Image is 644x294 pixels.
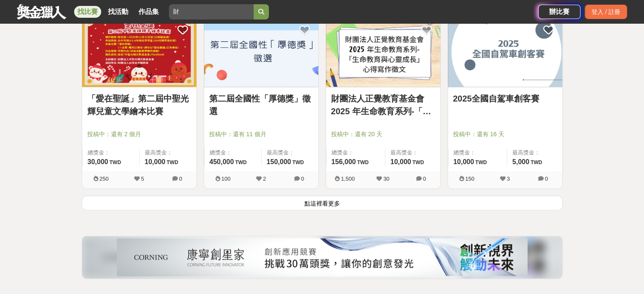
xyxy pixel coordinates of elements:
img: 26832ba5-e3c6-4c80-9a06-d1bc5d39966c.png [117,238,528,276]
span: TWD [412,159,424,165]
span: 10,000 [145,158,166,165]
span: 30,000 [88,158,108,165]
span: 投稿中：還有 2 個月 [87,130,191,139]
span: 0 [423,176,426,182]
span: 5,000 [512,158,529,165]
img: Cover Image [448,16,562,87]
span: TWD [292,159,304,165]
a: 作品集 [135,6,162,18]
span: 總獎金： [88,148,134,157]
span: 總獎金： [210,148,256,157]
span: 投稿中：還有 11 個月 [209,130,313,139]
span: 100 [221,176,231,182]
span: TWD [109,159,121,165]
span: TWD [531,159,542,165]
img: Cover Image [204,16,318,87]
span: TWD [166,159,178,165]
img: Cover Image [82,16,196,87]
a: 第二屆全國性「厚德獎」徵選 [209,92,313,118]
a: 「愛在聖誕」第二屆中聖光輝兒童文學繪本比賽 [87,92,191,118]
button: 點這裡看更多 [82,195,563,210]
span: 10,000 [453,158,474,165]
span: TWD [235,159,246,165]
input: 2025 反詐視界—全國影片競賽 [169,4,254,19]
span: TWD [475,159,486,165]
span: 250 [100,176,109,182]
span: 1,500 [341,176,355,182]
a: Cover Image [326,16,440,88]
a: 2025全國自駕車創客賽 [453,92,557,105]
span: 30 [383,176,389,182]
span: TWD [357,159,368,165]
span: 最高獎金： [145,148,191,157]
span: 450,000 [210,158,234,165]
span: 5 [141,176,144,182]
span: 156,000 [332,158,356,165]
span: 最高獎金： [267,148,313,157]
a: 財團法人正覺教育基金會 2025 年生命教育系列-「生命教育與心靈成長」心得寫作徵文 [331,92,435,118]
span: 0 [179,176,182,182]
span: 最高獎金： [512,148,557,157]
a: 找活動 [105,6,132,18]
a: 找比賽 [74,6,101,18]
a: Cover Image [448,16,562,88]
span: 2 [263,176,266,182]
img: Cover Image [326,16,440,87]
span: 總獎金： [453,148,502,157]
a: Cover Image [82,16,196,88]
span: 投稿中：還有 16 天 [453,130,557,139]
span: 總獎金： [332,148,380,157]
span: 150 [465,176,475,182]
span: 最高獎金： [390,148,435,157]
div: 登入 / 註冊 [585,5,627,19]
span: 投稿中：還有 20 天 [331,130,435,139]
span: 10,000 [390,158,411,165]
span: 0 [545,176,548,182]
a: 辦比賽 [538,5,580,19]
span: 3 [507,176,510,182]
span: 0 [301,176,304,182]
span: 150,000 [267,158,291,165]
a: Cover Image [204,16,318,88]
